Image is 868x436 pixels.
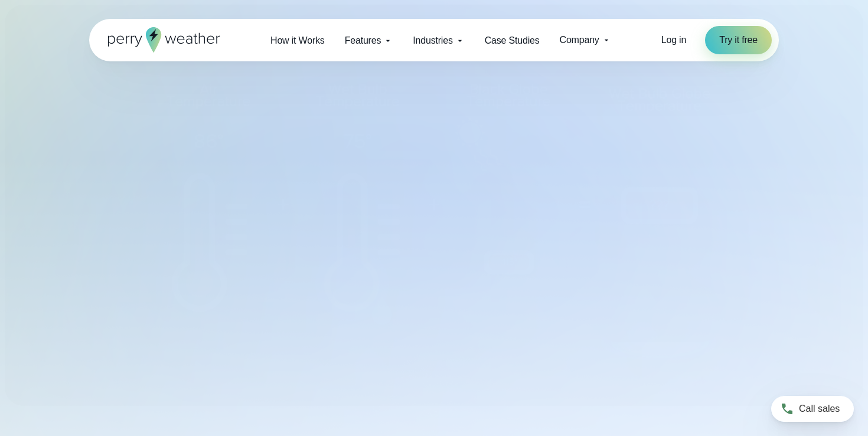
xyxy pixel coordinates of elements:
[475,28,550,53] a: Case Studies
[560,33,599,47] span: Company
[705,26,772,54] a: Try it free
[345,34,381,48] span: Features
[413,34,452,48] span: Industries
[799,402,840,416] span: Call sales
[661,33,686,47] a: Log in
[485,34,540,48] span: Case Studies
[270,34,325,48] span: How it Works
[260,28,335,53] a: How it Works
[719,33,758,47] span: Try it free
[771,396,854,422] a: Call sales
[661,35,686,45] span: Log in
